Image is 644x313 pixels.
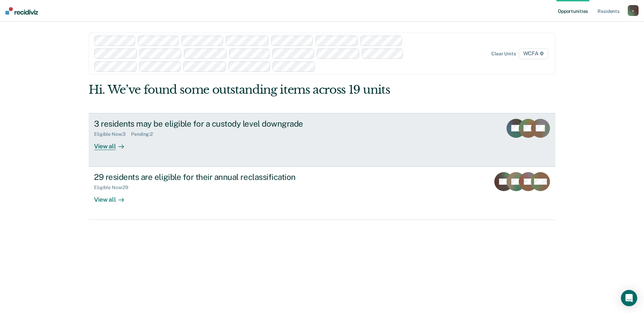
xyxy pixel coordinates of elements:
[94,131,131,137] div: Eligible Now : 3
[621,290,637,306] div: Open Intercom Messenger
[89,113,555,167] a: 3 residents may be eligible for a custody level downgradeEligible Now:3Pending:2View all
[94,190,132,204] div: View all
[131,131,158,137] div: Pending : 2
[94,185,134,190] div: Eligible Now : 29
[94,119,332,129] div: 3 residents may be eligible for a custody level downgrade
[94,137,132,150] div: View all
[628,5,639,16] button: v
[89,167,555,220] a: 29 residents are eligible for their annual reclassificationEligible Now:29View all
[491,51,516,57] div: Clear units
[5,7,38,15] img: Recidiviz
[94,172,332,182] div: 29 residents are eligible for their annual reclassification
[519,48,548,59] span: WCFA
[89,83,462,97] div: Hi. We’ve found some outstanding items across 19 units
